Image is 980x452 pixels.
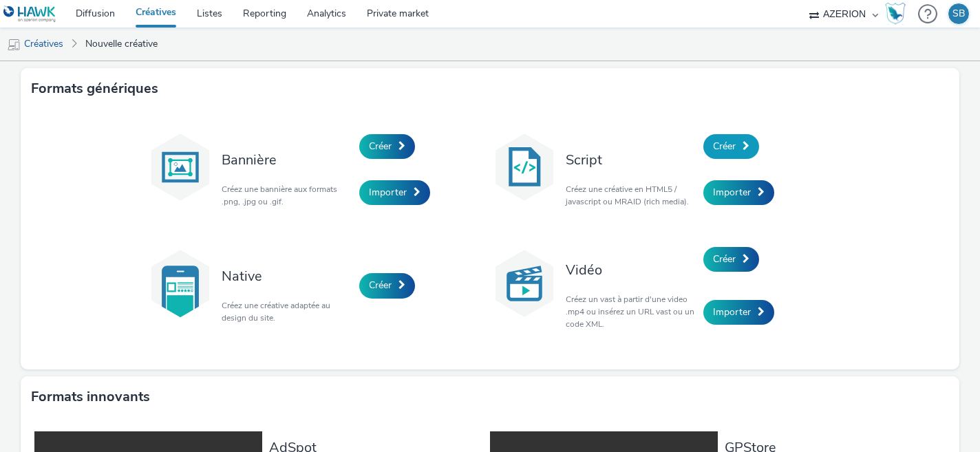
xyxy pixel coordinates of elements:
[713,140,736,153] span: Créer
[490,249,559,318] img: video.svg
[222,299,352,324] p: Créez une créative adaptée au design du site.
[7,38,21,52] img: mobile
[78,28,164,61] a: Nouvelle créative
[566,261,696,279] h3: Vidéo
[31,78,158,99] h3: Formats génériques
[3,6,56,23] img: undefined Logo
[713,252,736,266] span: Créer
[369,279,392,292] span: Créer
[703,180,774,205] a: Importer
[703,134,759,159] a: Créer
[146,133,215,202] img: banner.svg
[146,249,215,318] img: native.svg
[885,3,911,25] a: Hawk Academy
[566,293,696,330] p: Créez un vast à partir d'une video .mp4 ou insérez un URL vast ou un code XML.
[222,151,352,169] h3: Bannière
[566,183,696,208] p: Créez une créative en HTML5 / javascript ou MRAID (rich media).
[703,247,759,272] a: Créer
[713,186,751,199] span: Importer
[369,140,392,153] span: Créer
[490,133,559,202] img: code.svg
[359,134,415,159] a: Créer
[359,180,430,205] a: Importer
[222,183,352,208] p: Créez une bannière aux formats .png, .jpg ou .gif.
[369,186,407,199] span: Importer
[31,387,150,407] h3: Formats innovants
[885,3,906,25] img: Hawk Academy
[222,267,352,286] h3: Native
[359,273,415,298] a: Créer
[703,300,774,325] a: Importer
[713,305,751,319] span: Importer
[952,3,965,24] div: SB
[566,151,696,169] h3: Script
